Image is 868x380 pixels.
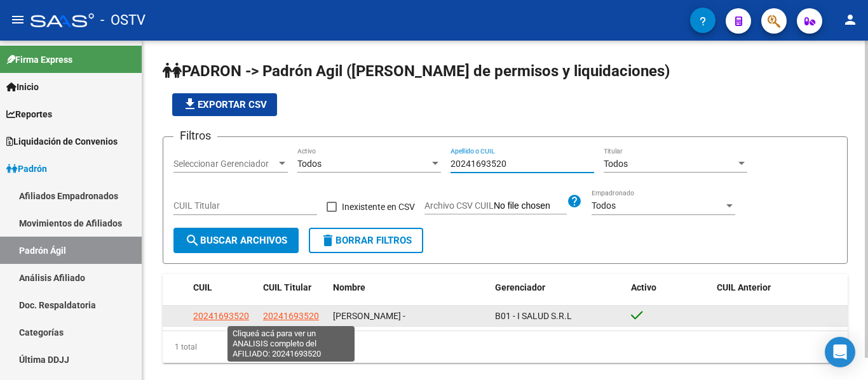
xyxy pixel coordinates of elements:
span: - OSTV [100,6,146,34]
datatable-header-cell: Activo [626,274,712,301]
span: 20241693520 [263,311,319,321]
datatable-header-cell: CUIL Anterior [712,274,848,301]
span: Inexistente en CSV [342,199,415,214]
span: Archivo CSV CUIL [424,200,494,211]
span: Reportes [6,107,52,121]
mat-icon: person [843,12,858,27]
datatable-header-cell: Gerenciador [490,274,627,301]
button: Exportar CSV [172,93,277,116]
h3: Filtros [173,127,217,145]
mat-icon: search [185,233,200,248]
span: Activo [631,282,656,292]
span: CUIL [193,282,212,292]
mat-icon: help [567,193,582,209]
span: Liquidación de Convenios [6,134,118,148]
span: CUIL Titular [263,282,311,292]
span: Todos [592,200,616,211]
span: Exportar CSV [182,99,267,110]
span: Gerenciador [495,282,545,292]
span: Todos [297,159,322,169]
datatable-header-cell: CUIL Titular [258,274,328,301]
button: Borrar Filtros [309,228,423,253]
span: Buscar Archivos [185,235,287,246]
span: PADRON -> Padrón Agil ([PERSON_NAME] de permisos y liquidaciones) [163,62,670,80]
span: Todos [604,159,628,169]
span: Seleccionar Gerenciador [173,159,276,169]
mat-icon: file_download [182,96,198,112]
div: Open Intercom Messenger [825,337,855,367]
span: Nombre [333,282,365,292]
span: 20241693520 [193,311,249,321]
mat-icon: menu [10,12,25,27]
span: B01 - I SALUD S.R.L [495,311,572,321]
div: 1 total [163,331,848,363]
span: Borrar Filtros [320,235,412,246]
span: [PERSON_NAME] - [333,311,405,321]
button: Buscar Archivos [173,228,299,253]
datatable-header-cell: Nombre [328,274,490,301]
datatable-header-cell: CUIL [188,274,258,301]
span: Padrón [6,162,47,176]
mat-icon: delete [320,233,336,248]
span: CUIL Anterior [717,282,771,292]
span: Inicio [6,80,39,94]
input: Archivo CSV CUIL [494,200,567,212]
span: Firma Express [6,53,72,67]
